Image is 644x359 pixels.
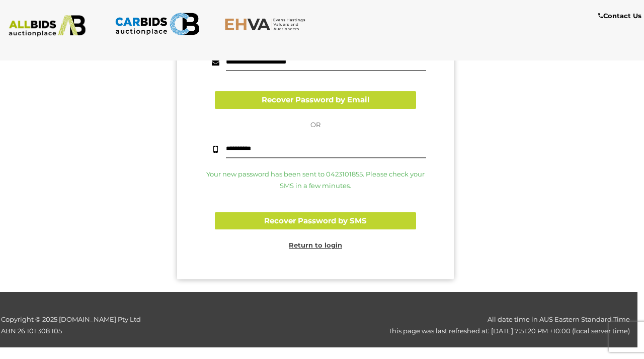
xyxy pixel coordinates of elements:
div: All date time in AUS Eastern Standard Time This page was last refreshed at: [DATE] 7:51:20 PM +10... [154,314,637,337]
img: EHVA.com.au [224,18,309,31]
a: Return to login [289,241,342,249]
img: CARBIDS.com.au [115,10,200,38]
a: Contact Us [598,10,644,22]
b: Contact Us [598,12,641,20]
button: Recover Password by SMS [215,212,416,230]
p: OR [205,119,426,131]
img: ALLBIDS.com.au [5,15,90,37]
button: Recover Password by Email [215,91,416,109]
p: Your new password has been sent to 0423101855. Please check your SMS in a few minutes. [205,168,426,192]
